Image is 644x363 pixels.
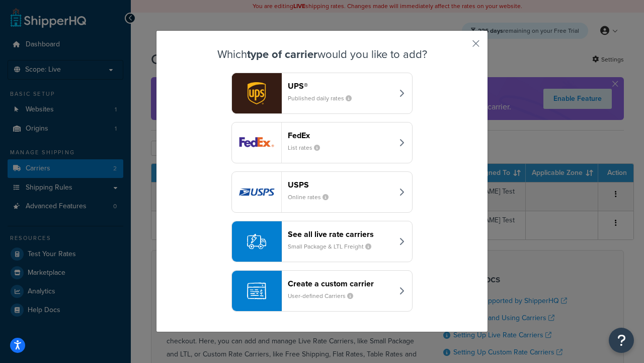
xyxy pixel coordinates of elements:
button: Open Resource Center [609,328,634,353]
small: Small Package & LTL Freight [288,242,379,251]
small: User-defined Carriers [288,291,361,300]
img: usps logo [232,172,281,212]
header: FedEx [288,131,393,140]
small: List rates [288,143,328,152]
header: Create a custom carrier [288,279,393,288]
button: usps logoUSPSOnline rates [231,171,413,213]
button: fedEx logoFedExList rates [231,122,413,163]
button: ups logoUPS®Published daily rates [231,73,413,114]
h3: Which would you like to add? [182,48,462,60]
strong: type of carrier [247,46,317,63]
img: icon-carrier-custom-c93b8a24.svg [247,281,266,300]
img: icon-carrier-liverate-becf4550.svg [247,232,266,251]
button: See all live rate carriersSmall Package & LTL Freight [231,221,413,262]
header: USPS [288,180,393,190]
small: Published daily rates [288,94,360,103]
header: See all live rate carriers [288,229,393,239]
small: Online rates [288,193,337,202]
img: ups logo [232,73,281,113]
header: UPS® [288,81,393,91]
button: Create a custom carrierUser-defined Carriers [231,270,413,312]
img: fedEx logo [232,123,281,163]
